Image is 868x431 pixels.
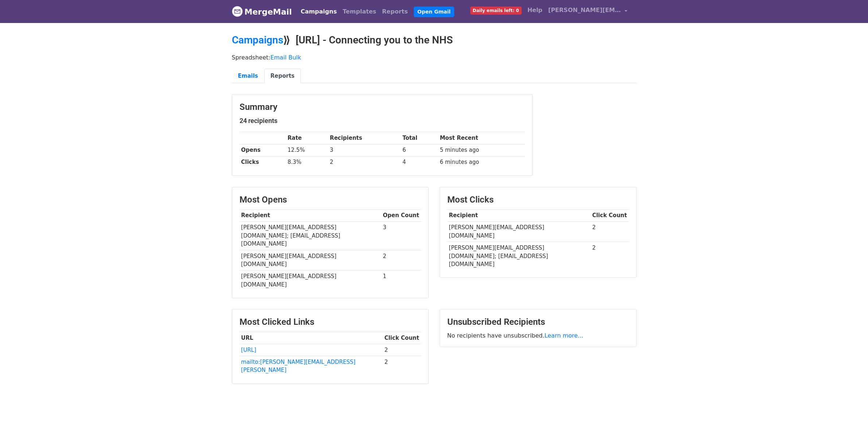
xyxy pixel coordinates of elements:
[232,4,292,19] a: MergeMail
[438,144,525,156] td: 5 minutes ago
[381,222,421,250] td: 3
[286,144,328,156] td: 12.5%
[232,34,637,46] h2: ⟫ [URL] - Connecting you to the NHS
[591,209,629,222] th: Click Count
[401,132,438,144] th: Total
[591,242,629,270] td: 2
[548,6,621,15] span: [PERSON_NAME][EMAIL_ADDRESS][PERSON_NAME]
[286,132,328,144] th: Rate
[240,209,381,222] th: Recipient
[328,132,401,144] th: Recipients
[240,332,383,344] th: URL
[470,7,522,15] span: Daily emails left: 0
[438,132,525,144] th: Most Recent
[401,156,438,168] td: 4
[240,156,286,168] th: Clicks
[240,250,381,270] td: [PERSON_NAME][EMAIL_ADDRESS][DOMAIN_NAME]
[447,332,629,339] p: No recipients have unsubscribed.
[232,34,283,46] a: Campaigns
[414,7,454,17] a: Open Gmail
[447,317,629,327] h3: Unsubscribed Recipients
[545,3,631,20] a: [PERSON_NAME][EMAIL_ADDRESS][PERSON_NAME]
[240,317,421,327] h3: Most Clicked Links
[241,347,256,353] a: [URL]
[447,209,591,222] th: Recipient
[340,4,379,19] a: Templates
[328,156,401,168] td: 2
[264,69,301,84] a: Reports
[381,270,421,290] td: 1
[232,69,264,84] a: Emails
[401,144,438,156] td: 6
[270,54,301,61] a: Email Bulk
[447,195,629,205] h3: Most Clicks
[525,3,545,18] a: Help
[545,332,584,339] a: Learn more...
[240,144,286,156] th: Opens
[232,6,243,17] img: MergeMail logo
[447,242,591,270] td: [PERSON_NAME][EMAIL_ADDRESS][DOMAIN_NAME]; [EMAIL_ADDRESS][DOMAIN_NAME]
[232,54,637,61] p: Spreadsheet:
[383,344,421,356] td: 2
[447,222,591,242] td: [PERSON_NAME][EMAIL_ADDRESS][DOMAIN_NAME]
[467,3,525,18] a: Daily emails left: 0
[591,222,629,242] td: 2
[383,332,421,344] th: Click Count
[286,156,328,168] td: 8.3%
[240,195,421,205] h3: Most Opens
[298,4,340,19] a: Campaigns
[240,270,381,290] td: [PERSON_NAME][EMAIL_ADDRESS][DOMAIN_NAME]
[240,222,381,250] td: [PERSON_NAME][EMAIL_ADDRESS][DOMAIN_NAME]; [EMAIL_ADDRESS][DOMAIN_NAME]
[438,156,525,168] td: 6 minutes ago
[240,117,525,125] h5: 24 recipients
[328,144,401,156] td: 3
[240,102,525,112] h3: Summary
[241,359,355,374] a: mailto:[PERSON_NAME][EMAIL_ADDRESS][PERSON_NAME]
[379,4,411,19] a: Reports
[383,356,421,376] td: 2
[381,250,421,270] td: 2
[381,209,421,222] th: Open Count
